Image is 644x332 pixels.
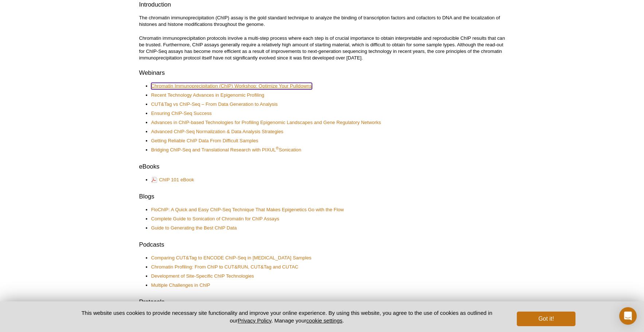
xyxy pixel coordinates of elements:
[151,119,381,126] a: Advances in ChIP-based Technologies for Profiling Epigenomic Landscapes and Gene Regulatory Networks
[151,264,298,270] a: Chromatin Profiling: From ChIP to CUT&RUN, CUT&Tag and CUTAC
[151,273,254,279] a: Development of Site-Specific ChIP Technologies
[151,101,278,108] a: CUT&Tag vs ChIP-Seq – From Data Generation to Analysis
[151,128,284,135] a: Advanced ChIP-Seq Normalization & Data Analysis Strategies
[276,146,279,150] sup: ®
[139,35,505,61] p: Chromatin immunoprecipitation protocols involve a multi-step process where each step is of crucia...
[151,138,258,144] a: Getting Reliable ChIP Data From Difficult Samples
[151,92,265,99] a: Recent Technology Advances in Epigenomic Profiling
[139,15,505,28] p: The chromatin immunoprecipitation (ChIP) assay is the gold standard technique to analyze the bind...
[619,307,637,325] div: Open Intercom Messenger
[139,69,505,77] h2: Webinars
[151,206,344,213] a: FloChIP: A Quick and Easy ChIP-Seq Technique That Makes Epigenetics Go with the Flow
[306,317,342,324] button: cookie settings
[151,255,312,261] a: Comparing CUT&Tag to ENCODE ChIP-Seq in [MEDICAL_DATA] Samples
[151,110,212,117] a: Ensuring ChIP-Seq Success
[139,162,505,171] h2: eBooks
[139,298,505,306] h2: Protocols
[139,192,505,201] h2: Blogs
[151,176,194,184] a: ChIP 101 eBook
[151,216,280,222] a: Complete Guide to Sonication of Chromatin for ChIP Assays
[238,317,271,324] a: Privacy Policy
[151,83,312,89] a: Chromatin Immunoprecipitation (ChIP) Workshop: Optimize Your Pulldowns
[139,0,505,9] h2: Introduction
[517,312,575,326] button: Got it!
[69,309,505,324] p: This website uses cookies to provide necessary site functionality and improve your online experie...
[151,147,301,153] a: Bridging ChIP-Seq and Translational Research with PIXUL®Sonication
[139,240,505,249] h2: Podcasts
[151,225,237,231] a: Guide to Generating the Best ChIP Data
[151,282,210,289] a: Multiple Challenges in ChIP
